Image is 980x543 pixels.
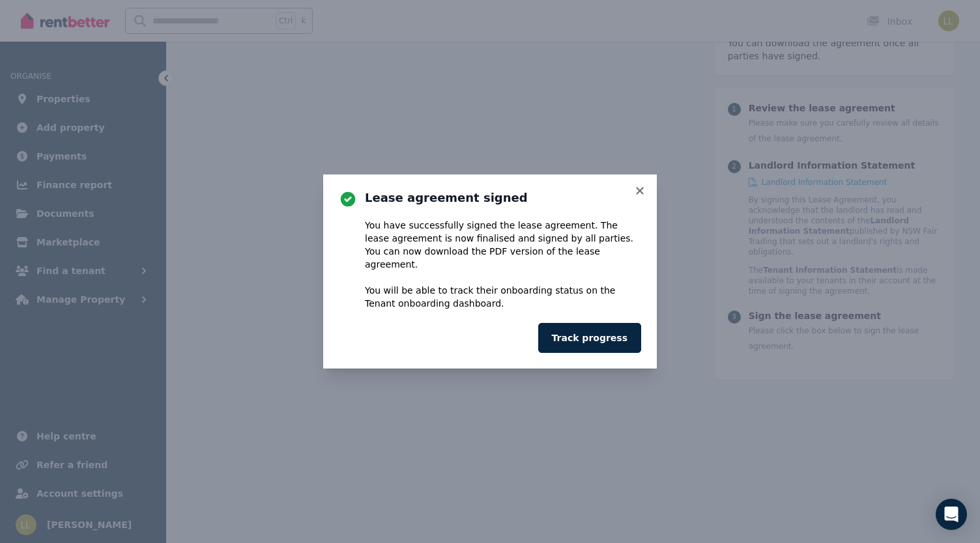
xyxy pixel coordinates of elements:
[365,190,641,206] h3: Lease agreement signed
[477,233,631,244] span: finalised and signed by all parties
[365,284,641,310] p: You will be able to track their onboarding status on the Tenant onboarding dashboard.
[936,499,967,530] div: Open Intercom Messenger
[365,219,641,310] div: You have successfully signed the lease agreement. The lease agreement is now . You can now downlo...
[538,323,641,353] button: Track progress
